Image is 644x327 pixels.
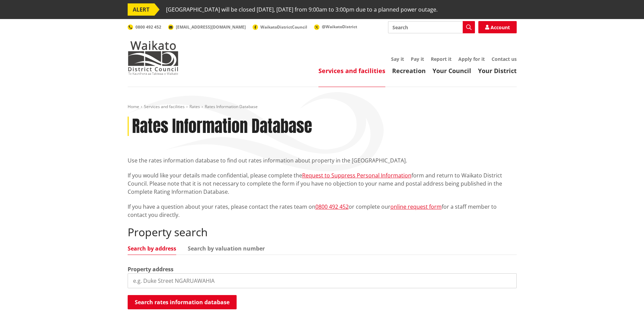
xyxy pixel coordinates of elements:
[431,56,452,62] a: Report it
[388,21,475,33] input: Search input
[168,24,246,30] a: [EMAIL_ADDRESS][DOMAIN_NAME]
[128,104,517,110] nav: breadcrumb
[128,265,173,273] label: Property address
[458,56,485,62] a: Apply for it
[318,67,385,75] a: Services and facilities
[492,56,517,62] a: Contact us
[260,24,307,30] span: WaikatoDistrictCouncil
[128,203,517,219] p: If you have a question about your rates, please contact the rates team on or complete our for a s...
[478,67,517,75] a: Your District
[189,104,200,109] a: Rates
[613,298,637,323] iframe: Messenger Launcher
[128,41,179,75] img: Waikato District Council - Te Kaunihera aa Takiwaa o Waikato
[478,21,517,33] a: Account
[128,104,139,109] a: Home
[392,67,426,75] a: Recreation
[433,67,471,75] a: Your Council
[390,203,442,210] a: online request form
[128,273,517,288] input: e.g. Duke Street NGARUAWAHIA
[128,3,154,16] span: ALERT
[128,171,517,196] p: If you would like your details made confidential, please complete the form and return to Waikato ...
[166,3,438,16] span: [GEOGRAPHIC_DATA] will be closed [DATE], [DATE] from 9:00am to 3:00pm due to a planned power outage.
[144,104,185,109] a: Services and facilities
[176,24,246,30] span: [EMAIL_ADDRESS][DOMAIN_NAME]
[253,24,307,30] a: WaikatoDistrictCouncil
[128,226,517,239] h2: Property search
[135,24,161,30] span: 0800 492 452
[322,24,357,30] span: @WaikatoDistrict
[128,24,161,30] a: 0800 492 452
[391,56,404,62] a: Say it
[132,117,312,136] h1: Rates Information Database
[411,56,424,62] a: Pay it
[314,24,357,30] a: @WaikatoDistrict
[188,246,265,251] a: Search by valuation number
[315,203,349,210] a: 0800 492 452
[205,104,258,109] span: Rates Information Database
[302,172,411,179] a: Request to Suppress Personal Information
[128,246,176,251] a: Search by address
[128,156,517,165] p: Use the rates information database to find out rates information about property in the [GEOGRAPHI...
[128,295,237,309] button: Search rates information database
